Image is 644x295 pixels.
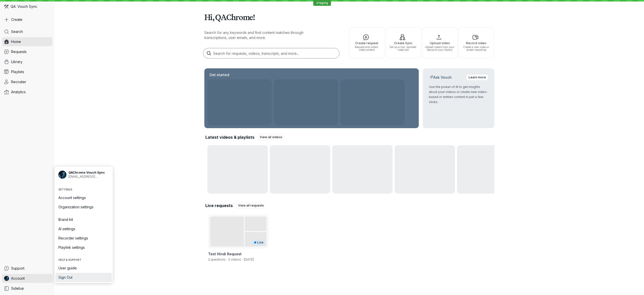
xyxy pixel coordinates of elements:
[352,46,382,51] span: Request and collect video content
[55,234,112,243] a: Recorder settings
[58,236,109,241] span: Recorder settings
[2,2,52,11] div: QA: Vouch Sync
[11,59,22,64] span: Library
[11,17,22,22] span: Create
[2,264,52,273] a: Support
[55,224,112,233] a: AI settings
[2,87,52,96] a: Analytics
[352,41,382,45] span: Create request
[257,134,285,140] a: View all videos
[58,217,109,222] span: Brand kit
[11,69,24,74] span: Playlists
[204,10,494,24] h1: Hi, QAChrome!
[425,46,455,51] span: Upload videos from your device to your library
[2,67,52,76] a: Playlists
[469,75,486,80] span: Learn more
[425,41,455,45] span: Upload video
[2,27,52,36] a: Search
[11,49,27,54] span: Requests
[11,39,21,44] span: Home
[2,77,52,86] a: Recruiter
[2,284,52,293] a: Sidebar
[2,15,52,24] button: Create
[58,188,109,191] span: Settings
[238,203,264,208] span: View all requests
[55,264,112,273] a: User guide
[244,258,254,261] span: Created by QAEdge Vouch Sync
[388,46,419,51] span: Set up a live, recorded video call
[58,195,109,200] span: Account settings
[204,30,325,40] p: Search for any keywords and find content matches through transcriptions, user emails, and more.
[68,171,109,175] span: QAChrome Vouch Sync
[228,258,241,261] span: 2 videos
[205,203,233,208] h2: Live requests
[2,57,52,66] a: Library
[2,47,52,56] a: Requests
[241,258,244,262] span: ·
[55,193,112,202] a: Account settings
[386,27,421,58] button: Create SyncSet up a live, recorded video call
[422,27,458,58] button: Upload videoUpload videos from your device to your library
[208,258,225,261] span: 2 questions
[11,79,26,84] span: Recruiter
[461,46,492,51] span: Create a new video or screen recording
[58,171,66,179] img: QAChrome Vouch Sync avatar
[58,266,109,271] span: User guide
[2,37,52,46] a: Home
[55,215,112,224] a: Brand kit
[58,226,109,231] span: AI settings
[466,74,488,80] a: Learn more
[11,29,23,34] span: Search
[11,276,25,281] span: Account
[236,203,266,209] a: View all requests
[55,203,112,212] a: Organization settings
[388,41,419,45] span: Create Sync
[429,84,488,105] p: Use the power of AI to get insights about your videos or create new video-based or written conten...
[55,273,112,282] a: Sign Out
[260,135,282,140] span: View all videos
[203,48,339,58] input: Search for requests, videos, transcripts, and more...
[461,41,492,45] span: Record video
[459,27,494,58] button: Record videoCreate a new video or screen recording
[11,286,24,291] span: Sidebar
[58,258,109,261] span: Help & support
[208,252,242,256] span: Test Hindi Request
[208,72,230,77] h2: Get started
[349,27,385,58] button: Create requestRequest and collect video content
[225,258,228,262] span: ·
[4,276,9,281] img: QAChrome Vouch Sync avatar
[4,4,9,9] img: QA: Vouch Sync avatar
[68,175,109,179] span: [EMAIL_ADDRESS][DOMAIN_NAME]
[58,205,109,210] span: Organization settings
[11,4,37,9] span: QA: Vouch Sync
[11,266,24,271] span: Support
[58,245,109,250] span: Playlink settings
[11,89,26,94] span: Analytics
[58,275,109,280] span: Sign Out
[205,134,254,140] h2: Latest videos & playlists
[55,243,112,252] a: Playlink settings
[429,75,453,80] h2: Ask Vouch
[2,274,52,283] a: QAChrome Vouch Sync avatarAccount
